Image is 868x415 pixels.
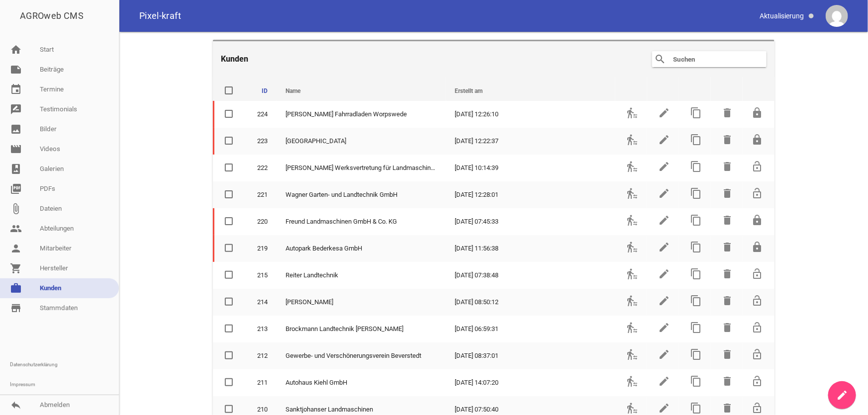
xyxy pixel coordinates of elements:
td: [DATE] 08:50:12 [446,289,615,316]
a: edit [658,274,670,281]
h4: Kunden [221,41,248,77]
td: [DATE] 12:26:10 [446,101,615,128]
td: [DATE] 14:07:20 [446,369,615,396]
span: [PERSON_NAME] Fahrradladen Worpswede [286,109,407,119]
i: edit [658,241,670,253]
span: [GEOGRAPHIC_DATA] [286,136,346,146]
i: transfer_within_a_station [626,295,638,307]
i: store_mall_directory [10,302,22,314]
i: edit [658,268,670,280]
span: [PERSON_NAME] Werksvertretung für Landmaschinen [286,163,437,173]
i: content_copy [690,241,702,253]
a: edit [658,166,670,174]
i: content_copy [690,375,702,387]
i: reply [10,399,22,411]
a: edit [658,220,670,228]
i: content_copy [690,134,702,146]
td: [DATE] 10:14:39 [446,155,615,181]
td: 219 [245,235,277,262]
span: [PERSON_NAME] [286,297,333,307]
i: delete [722,348,734,360]
a: edit [658,193,670,201]
i: edit [658,134,670,146]
i: edit [658,107,670,119]
i: delete [722,214,734,226]
td: 212 [245,342,277,369]
i: image [10,123,22,135]
i: photo_album [10,163,22,175]
i: content_copy [690,268,702,280]
i: transfer_within_a_station [626,134,638,146]
span: Freund Landmaschinen GmbH & Co. KG [286,217,397,227]
i: lock_open [752,348,764,360]
i: edit [658,348,670,360]
td: [DATE] 08:37:01 [446,342,615,369]
i: transfer_within_a_station [626,322,638,333]
i: content_copy [690,187,702,199]
td: [DATE] 12:22:37 [446,128,615,155]
i: delete [722,295,734,307]
i: edit [658,375,670,387]
th: ID [245,77,277,101]
i: edit [658,402,670,414]
i: content_copy [690,214,702,226]
i: search [654,53,666,65]
td: 224 [245,101,277,128]
i: edit [658,214,670,226]
i: picture_as_pdf [10,183,22,195]
td: 211 [245,369,277,396]
span: Wagner Garten- und Landtechnik GmbH [286,190,397,200]
i: rate_review [10,103,22,115]
input: Suchen [672,53,752,65]
td: [DATE] 12:28:01 [446,181,615,208]
i: delete [722,187,734,199]
i: delete [722,322,734,333]
span: Brockmann Landtechnik [PERSON_NAME] [286,324,403,334]
i: delete [722,161,734,172]
td: [DATE] 07:38:48 [446,262,615,289]
i: delete [722,402,734,414]
i: delete [722,268,734,280]
i: lock_open [752,322,764,333]
td: 223 [245,128,277,155]
a: edit [658,301,670,308]
i: lock_open [752,268,764,280]
i: shopping_cart [10,262,22,274]
i: transfer_within_a_station [626,268,638,280]
td: [DATE] 11:56:38 [446,235,615,262]
i: create [836,389,848,401]
i: event [10,83,22,95]
a: edit [658,140,670,147]
span: Autohaus Kiehl GmbH [286,378,347,388]
i: work [10,282,22,294]
td: 222 [245,155,277,181]
i: lock [752,214,764,226]
span: Gewerbe- und Verschönerungsverein Beverstedt [286,351,421,361]
i: lock_open [752,187,764,199]
i: note [10,64,22,76]
span: Autopark Bederkesa GmbH [286,244,362,253]
i: transfer_within_a_station [626,375,638,387]
i: edit [658,295,670,307]
td: 214 [245,289,277,316]
a: edit [658,247,670,254]
i: content_copy [690,322,702,333]
i: attach_file [10,203,22,215]
i: home [10,44,22,56]
i: people [10,223,22,235]
i: lock_open [752,295,764,307]
i: delete [722,241,734,253]
i: movie [10,143,22,155]
i: content_copy [690,402,702,414]
i: content_copy [690,161,702,172]
td: 215 [245,262,277,289]
i: transfer_within_a_station [626,348,638,360]
i: lock_open [752,375,764,387]
i: transfer_within_a_station [626,214,638,226]
i: delete [722,134,734,146]
i: person [10,243,22,254]
th: Name [277,77,446,101]
a: edit [658,113,670,120]
i: edit [658,187,670,199]
a: edit [658,354,670,362]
